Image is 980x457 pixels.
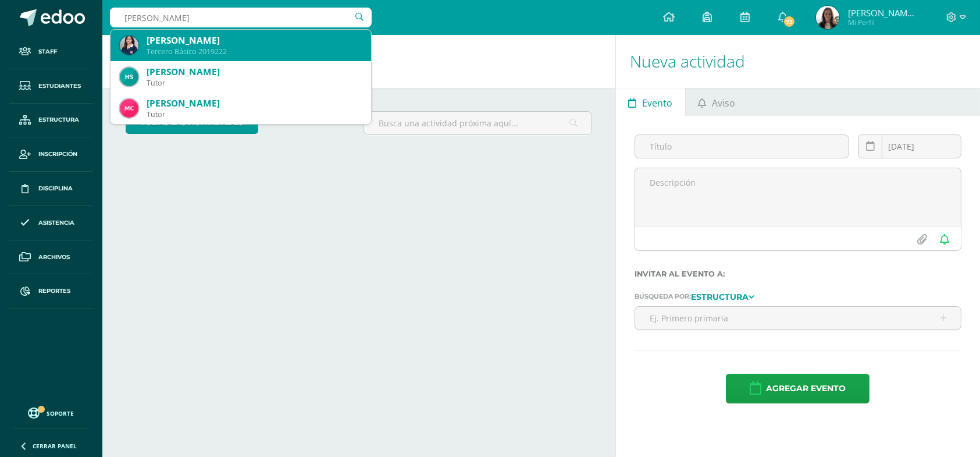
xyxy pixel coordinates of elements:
span: Soporte [47,409,74,417]
label: Invitar al evento a: [635,270,961,278]
a: Estudiantes [9,69,93,104]
input: Busca un usuario... [110,8,372,27]
a: Evento [616,88,685,116]
span: Aviso [712,89,735,117]
span: Búsqueda por: [635,293,691,301]
input: Título [635,135,849,158]
span: [PERSON_NAME][DATE] [848,7,918,19]
span: Evento [642,89,672,117]
a: Disciplina [9,172,93,206]
div: Tercero Básico 2019222 [147,47,362,56]
img: 68c2edf950074ec5312e2d6e7c6387ff.png [120,36,138,55]
a: Estructura [9,104,93,138]
a: Aviso [686,88,748,116]
span: Estructura [38,115,79,125]
span: Asistencia [38,218,74,228]
a: Estructura [691,292,754,300]
span: Agregar evento [766,374,846,403]
span: Inscripción [38,150,77,159]
img: 009dd03157aa69bd74ad7a8ff6af09f1.png [120,99,138,118]
div: [PERSON_NAME] [147,97,362,109]
a: Soporte [14,405,88,420]
div: Tutor [147,109,362,119]
input: Fecha de entrega [859,135,961,158]
a: Asistencia [9,206,93,240]
a: Inscripción [9,137,93,172]
span: Disciplina [38,184,73,193]
a: Reportes [9,274,93,309]
span: 73 [783,15,796,28]
a: Staff [9,35,93,69]
h1: Nueva actividad [630,35,966,88]
button: Agregar evento [726,374,869,403]
span: Mi Perfil [848,17,918,27]
img: 902bbfae1848650882d1e2d81ed45a66.png [120,68,138,86]
span: Reportes [38,286,70,296]
a: Archivos [9,240,93,275]
div: [PERSON_NAME] [147,66,362,78]
img: e0b8dd9515da5a83bda396a0419da769.png [816,6,839,29]
span: Staff [38,47,57,56]
input: Busca una actividad próxima aquí... [364,112,591,134]
span: Estudiantes [38,82,81,91]
input: Ej. Primero primaria [635,307,961,330]
span: Archivos [38,253,70,262]
strong: Estructura [691,292,749,302]
div: [PERSON_NAME] [147,34,362,47]
span: Cerrar panel [33,442,77,450]
div: Tutor [147,78,362,88]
